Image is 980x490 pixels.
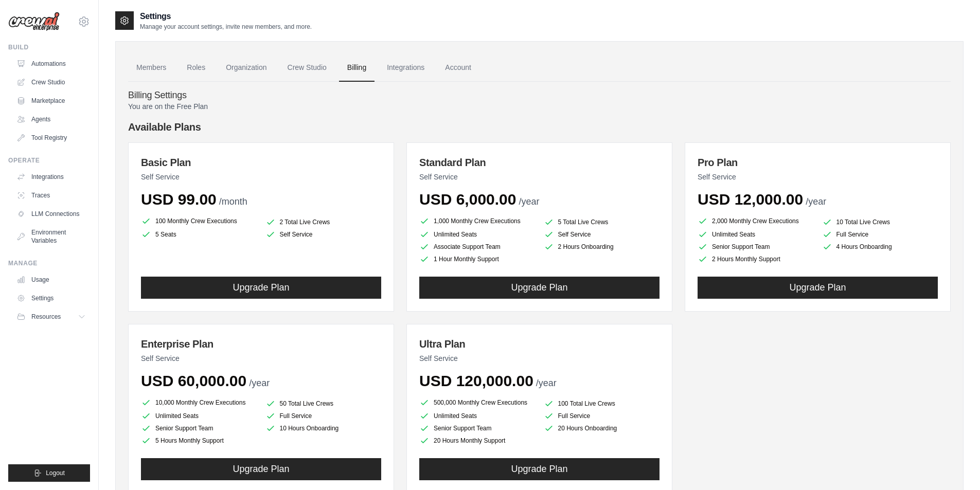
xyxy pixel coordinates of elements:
a: Environment Variables [12,224,90,249]
button: Logout [8,464,90,482]
p: Self Service [419,172,660,182]
span: /year [806,196,826,207]
h3: Basic Plan [141,155,381,170]
a: Roles [179,54,213,82]
li: 2 Hours Monthly Support [698,254,814,264]
button: Upgrade Plan [419,458,660,480]
li: Self Service [265,229,382,240]
li: Self Service [544,229,660,240]
a: Organization [218,54,275,82]
a: Settings [12,290,90,306]
li: 10 Hours Onboarding [265,423,382,433]
img: Logo [8,12,60,31]
h3: Ultra Plan [419,337,660,351]
li: 100 Total Live Crews [544,398,660,409]
li: 10 Total Live Crews [822,217,938,227]
li: Associate Support Team [419,242,536,252]
a: Integrations [379,54,433,82]
li: 50 Total Live Crews [265,398,382,409]
p: You are on the Free Plan [128,101,951,112]
li: Unlimited Seats [419,411,536,421]
span: USD 120,000.00 [419,372,533,389]
li: 20 Hours Onboarding [544,423,660,433]
a: LLM Connections [12,206,90,222]
a: Members [128,54,174,82]
h3: Pro Plan [698,155,938,170]
li: 2 Hours Onboarding [544,242,660,252]
li: 5 Total Live Crews [544,217,660,227]
button: Upgrade Plan [698,277,938,299]
p: Self Service [698,172,938,182]
a: Agents [12,111,90,128]
li: Senior Support Team [141,423,257,433]
h3: Standard Plan [419,155,660,170]
li: 5 Seats [141,229,257,240]
h4: Available Plans [128,120,951,134]
button: Upgrade Plan [141,458,381,480]
a: Crew Studio [279,54,335,82]
li: 100 Monthly Crew Executions [141,215,257,227]
li: 4 Hours Onboarding [822,242,938,252]
button: Upgrade Plan [419,277,660,299]
a: Automations [12,56,90,72]
h2: Settings [140,10,312,23]
li: 2,000 Monthly Crew Executions [698,215,814,227]
a: Traces [12,187,90,204]
span: USD 12,000.00 [698,191,803,208]
a: Tool Registry [12,130,90,146]
a: Integrations [12,169,90,185]
li: 1,000 Monthly Crew Executions [419,215,536,227]
h3: Enterprise Plan [141,337,381,351]
a: Usage [12,271,90,288]
li: 1 Hour Monthly Support [419,254,536,264]
button: Upgrade Plan [141,277,381,299]
div: Operate [8,156,90,165]
p: Self Service [141,172,381,182]
li: Senior Support Team [698,242,814,252]
li: Full Service [544,411,660,421]
div: Manage [8,259,90,267]
li: Senior Support Team [419,423,536,433]
a: Crew Studio [12,74,90,90]
li: 500,000 Monthly Crew Executions [419,396,536,409]
li: Full Service [265,411,382,421]
p: Manage your account settings, invite new members, and more. [140,23,312,31]
li: Unlimited Seats [419,229,536,240]
div: Build [8,43,90,51]
a: Marketplace [12,93,90,109]
a: Account [437,54,479,82]
li: Unlimited Seats [698,229,814,240]
span: /year [536,378,557,388]
li: 20 Hours Monthly Support [419,435,536,446]
h4: Billing Settings [128,90,951,101]
a: Billing [339,54,375,82]
span: /year [519,196,539,207]
span: Logout [46,469,65,477]
span: USD 99.00 [141,191,217,208]
li: 5 Hours Monthly Support [141,435,257,446]
li: Unlimited Seats [141,411,257,421]
button: Resources [12,308,90,325]
span: USD 6,000.00 [419,191,516,208]
p: Self Service [141,353,381,364]
span: USD 60,000.00 [141,372,246,389]
span: Resources [31,313,61,321]
span: /year [249,378,270,388]
li: 2 Total Live Crews [265,217,382,227]
span: /month [219,196,247,207]
li: Full Service [822,229,938,240]
li: 10,000 Monthly Crew Executions [141,396,257,409]
p: Self Service [419,353,660,364]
